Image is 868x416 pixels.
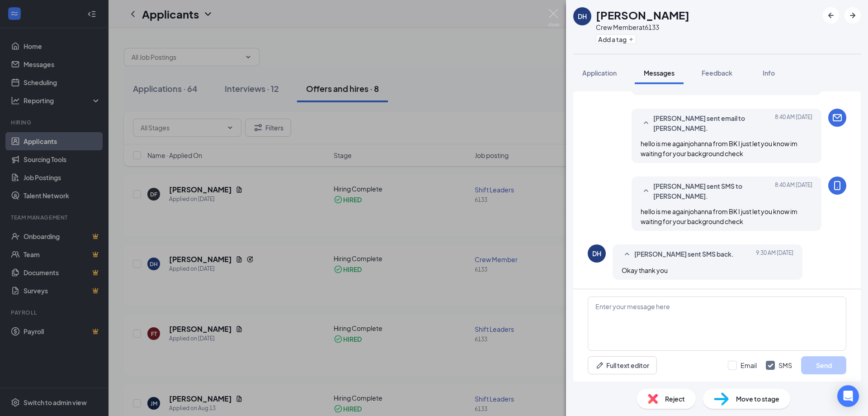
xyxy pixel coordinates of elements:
span: Feedback [702,69,732,77]
svg: Plus [628,37,634,42]
span: [DATE] 8:40 AM [775,181,812,201]
button: ArrowLeftNew [823,7,839,24]
svg: ArrowLeftNew [826,10,836,21]
button: ArrowRight [844,7,861,24]
svg: MobileSms [832,180,843,191]
span: Application [582,69,617,77]
span: [PERSON_NAME] sent SMS to [PERSON_NAME]. [653,181,772,201]
button: Full text editorPen [588,356,657,374]
div: Crew Member at 6133 [596,23,689,32]
span: [PERSON_NAME] sent SMS back. [634,249,734,260]
span: [PERSON_NAME] sent email to [PERSON_NAME]. [653,113,772,133]
button: PlusAdd a tag [596,34,636,44]
span: hello is me againjohanna from BK I just let you know im waiting for your background check [641,139,797,158]
span: Messages [644,69,675,77]
svg: SmallChevronUp [622,249,632,260]
span: hello is me againjohanna from BK I just let you know im waiting for your background check [641,207,797,225]
svg: Email [832,112,843,123]
span: Reject [665,394,685,404]
svg: SmallChevronUp [641,118,651,129]
span: Move to stage [736,394,779,404]
span: [DATE] 8:40 AM [775,113,812,133]
h1: [PERSON_NAME] [596,7,689,23]
svg: SmallChevronUp [641,186,651,196]
span: [DATE] 9:30 AM [756,249,793,260]
button: Send [801,356,846,374]
div: DH [578,12,587,21]
div: DH [592,249,601,258]
span: Okay thank you [622,266,668,274]
svg: ArrowRight [847,10,858,21]
svg: Pen [595,361,604,370]
div: Open Intercom Messenger [837,385,859,407]
span: Info [763,69,775,77]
